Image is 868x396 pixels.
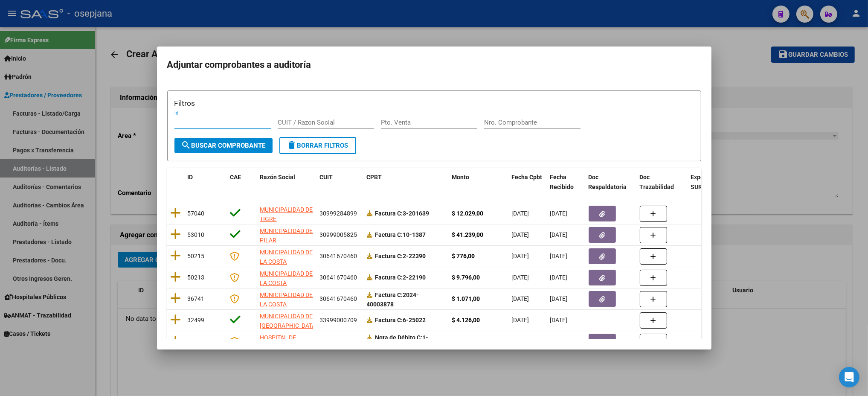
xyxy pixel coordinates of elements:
strong: 3-201639 [375,210,430,217]
span: [DATE] [550,253,568,259]
span: [DATE] [512,253,529,259]
button: Borrar Filtros [279,137,356,154]
strong: 2-22390 [375,253,426,259]
span: 32499 [188,317,205,323]
span: [DATE] [550,231,568,238]
mat-icon: search [181,140,192,150]
span: Expediente SUR Asociado [691,174,729,190]
span: 53010 [188,231,205,238]
strong: 2024-40003878 [367,291,419,308]
strong: $ 231.802,43 [452,338,487,345]
span: MUNICIPALIDAD DE LA COSTA [260,270,313,287]
span: 30641670460 [320,253,357,259]
span: Borrar Filtros [287,142,348,149]
datatable-header-cell: Doc Respaldatoria [585,168,636,196]
span: 29178 [188,338,205,345]
strong: $ 41.239,00 [452,231,484,238]
strong: 2-22190 [375,274,426,281]
span: [DATE] [512,317,529,323]
span: MUNICIPALIDAD DE [GEOGRAPHIC_DATA][PERSON_NAME] [260,313,318,339]
span: [DATE] [512,210,529,217]
span: Doc Respaldatoria [589,174,627,190]
strong: $ 12.029,00 [452,210,484,217]
span: 30999005825 [320,231,357,238]
span: Factura C: [375,291,403,298]
span: 30641670460 [320,274,357,281]
span: 57040 [188,210,205,217]
span: Doc Trazabilidad [640,174,674,190]
datatable-header-cell: Doc Trazabilidad [636,168,688,196]
datatable-header-cell: CUIT [316,168,363,196]
span: CAE [230,174,241,181]
span: [DATE] [512,338,529,345]
strong: $ 9.796,00 [452,274,480,281]
span: MUNICIPALIDAD DE LA COSTA [260,291,313,308]
span: Monto [452,174,470,181]
button: Buscar Comprobante [174,138,273,153]
span: [DATE] [512,231,529,238]
span: Factura C: [375,231,403,238]
span: 30615915544 [320,338,357,345]
span: MUNICIPALIDAD DE TIGRE [260,206,313,223]
span: 36741 [188,295,205,302]
strong: $ 776,00 [452,253,475,259]
span: Factura C: [375,274,403,281]
span: [DATE] [550,274,568,281]
span: Factura C: [375,317,403,323]
strong: 1-151143 [367,334,429,351]
span: CPBT [367,174,382,181]
span: 30641670460 [320,295,357,302]
strong: 6-25022 [375,317,426,323]
datatable-header-cell: Fecha Recibido [547,168,585,196]
datatable-header-cell: Expediente SUR Asociado [688,168,734,196]
span: 50215 [188,253,205,259]
strong: $ 1.071,00 [452,295,480,302]
span: CUIT [320,174,333,181]
strong: 10-1387 [375,231,426,238]
span: [DATE] [550,317,568,323]
span: 33999000709 [320,317,357,323]
mat-icon: delete [287,140,297,150]
datatable-header-cell: CPBT [363,168,449,196]
span: Buscar Comprobante [181,142,266,149]
span: [DATE] [550,338,568,345]
h2: Adjuntar comprobantes a auditoría [167,57,701,73]
strong: $ 4.126,00 [452,317,480,323]
span: Factura C: [375,253,403,259]
span: 50213 [188,274,205,281]
span: [DATE] [512,295,529,302]
span: HOSPITAL DE PEDIATRIA SAMIC "PROFESOR [PERSON_NAME]" [260,334,308,370]
span: [DATE] [550,295,568,302]
datatable-header-cell: Monto [449,168,508,196]
span: Factura C: [375,210,403,217]
span: 30999284899 [320,210,357,217]
span: [DATE] [550,210,568,217]
span: ID [188,174,193,181]
h3: Filtros [174,98,694,109]
datatable-header-cell: ID [184,168,227,196]
datatable-header-cell: Razón Social [257,168,316,196]
datatable-header-cell: CAE [227,168,257,196]
span: Fecha Cpbt [512,174,543,181]
span: Razón Social [260,174,296,181]
span: Fecha Recibido [550,174,574,190]
div: Open Intercom Messenger [839,367,859,387]
span: Nota de Débito C: [375,334,423,341]
span: [DATE] [512,274,529,281]
span: MUNICIPALIDAD DE LA COSTA [260,249,313,265]
datatable-header-cell: Fecha Cpbt [508,168,547,196]
span: MUNICIPALIDAD DE PILAR [260,227,313,244]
